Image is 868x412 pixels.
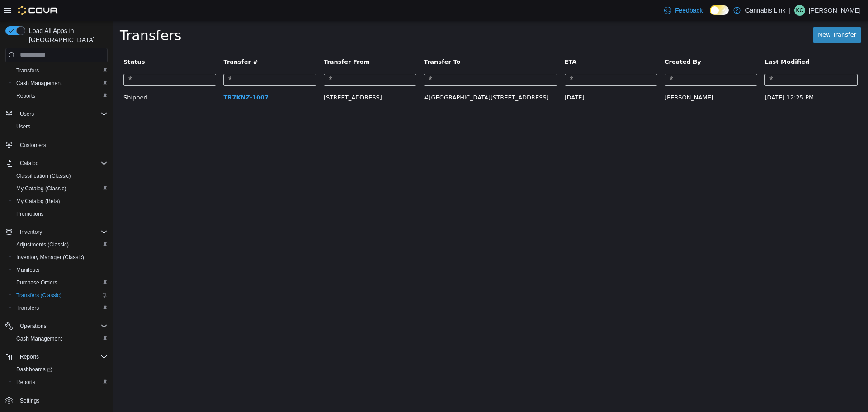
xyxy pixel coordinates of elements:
[794,5,805,16] div: Kayla Chow
[13,90,39,101] a: Reports
[660,1,706,19] a: Feedback
[20,110,34,118] span: Users
[9,120,111,133] button: Users
[16,185,66,192] span: My Catalog (Classic)
[16,351,42,362] button: Reports
[9,170,111,182] button: Classification (Classic)
[2,394,111,407] button: Settings
[2,226,111,238] button: Inventory
[13,265,108,275] span: Manifests
[16,210,44,218] span: Promotions
[9,264,111,276] button: Manifests
[9,289,111,302] button: Transfers (Classic)
[9,332,111,345] button: Cash Management
[13,364,56,375] a: Dashboards
[9,208,111,220] button: Promotions
[311,37,349,46] button: Transfer To
[13,65,42,76] a: Transfers
[16,379,35,386] span: Reports
[13,252,88,263] a: Inventory Manager (Classic)
[2,138,111,152] button: Customers
[16,254,84,261] span: Inventory Manager (Classic)
[20,142,46,149] span: Customers
[16,109,38,119] button: Users
[16,158,42,169] button: Catalog
[16,227,46,237] button: Inventory
[9,195,111,208] button: My Catalog (Beta)
[13,333,108,344] span: Cash Management
[9,77,111,90] button: Cash Management
[13,78,108,89] span: Cash Management
[13,65,108,76] span: Transfers
[110,73,156,80] a: TR7KNZ-1007
[7,7,68,23] span: Transfers
[211,37,259,46] button: Transfer From
[13,170,75,181] a: Classification (Classic)
[700,6,748,22] a: New Transfer
[16,395,108,406] span: Settings
[13,208,108,219] span: Promotions
[2,157,111,170] button: Catalog
[16,123,30,130] span: Users
[20,160,38,167] span: Catalog
[809,5,861,16] p: [PERSON_NAME]
[13,364,108,375] span: Dashboards
[9,376,111,388] button: Reports
[13,121,108,132] span: Users
[648,69,748,85] td: [DATE] 12:25 PM
[20,322,47,330] span: Operations
[552,37,590,46] button: Created By
[13,170,108,181] span: Classification (Classic)
[9,182,111,195] button: My Catalog (Classic)
[25,26,108,44] span: Load All Apps in [GEOGRAPHIC_DATA]
[13,121,34,132] a: Users
[651,37,698,46] button: Last Modified
[9,238,111,251] button: Adjustments (Classic)
[13,277,108,288] span: Purchase Orders
[16,140,50,151] a: Customers
[13,277,61,288] a: Purchase Orders
[13,196,108,207] span: My Catalog (Beta)
[16,92,35,99] span: Reports
[16,241,69,248] span: Adjustments (Classic)
[18,6,58,15] img: Cova
[16,266,39,274] span: Manifests
[675,6,703,15] span: Feedback
[16,80,62,87] span: Cash Management
[16,279,57,286] span: Purchase Orders
[16,335,62,342] span: Cash Management
[13,90,108,101] span: Reports
[9,363,111,376] a: Dashboards
[2,350,111,363] button: Reports
[13,333,66,344] a: Cash Management
[448,69,548,85] td: [DATE]
[745,5,785,16] p: Cannabis Link
[13,196,64,207] a: My Catalog (Beta)
[9,64,111,77] button: Transfers
[10,37,33,46] button: Status
[16,351,108,362] span: Reports
[7,69,107,85] td: Shipped
[710,5,729,15] input: Dark Mode
[16,321,50,331] button: Operations
[16,321,108,331] span: Operations
[16,139,108,151] span: Customers
[16,292,61,299] span: Transfers (Classic)
[16,304,39,312] span: Transfers
[16,172,71,180] span: Classification (Classic)
[13,183,70,194] a: My Catalog (Classic)
[452,37,466,46] button: ETA
[13,290,108,301] span: Transfers (Classic)
[13,183,108,194] span: My Catalog (Classic)
[16,158,108,169] span: Catalog
[16,227,108,237] span: Inventory
[9,90,111,102] button: Reports
[13,252,108,263] span: Inventory Manager (Classic)
[13,290,65,301] a: Transfers (Classic)
[16,198,60,205] span: My Catalog (Beta)
[211,73,269,80] span: 509 Commissioners Rd W
[13,377,108,388] span: Reports
[2,320,111,332] button: Operations
[13,239,108,250] span: Adjustments (Classic)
